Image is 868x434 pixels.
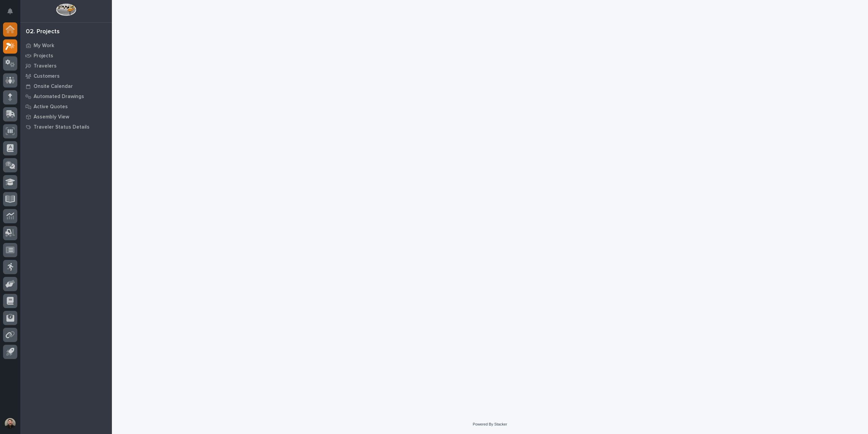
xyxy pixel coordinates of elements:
[8,8,17,19] div: Notifications
[34,124,90,130] p: Traveler Status Details
[3,4,17,18] button: Notifications
[20,51,112,61] a: Projects
[26,28,60,36] div: 02. Projects
[34,94,84,100] p: Automated Drawings
[20,61,112,71] a: Travelers
[34,114,69,120] p: Assembly View
[34,83,73,90] p: Onsite Calendar
[56,3,76,16] img: Workspace Logo
[20,71,112,81] a: Customers
[20,40,112,51] a: My Work
[473,422,507,426] a: Powered By Stacker
[34,104,68,110] p: Active Quotes
[34,53,53,59] p: Projects
[20,81,112,91] a: Onsite Calendar
[3,416,17,431] button: users-avatar
[34,43,54,49] p: My Work
[20,101,112,112] a: Active Quotes
[34,73,60,79] p: Customers
[20,112,112,122] a: Assembly View
[34,63,57,69] p: Travelers
[20,122,112,132] a: Traveler Status Details
[20,91,112,101] a: Automated Drawings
